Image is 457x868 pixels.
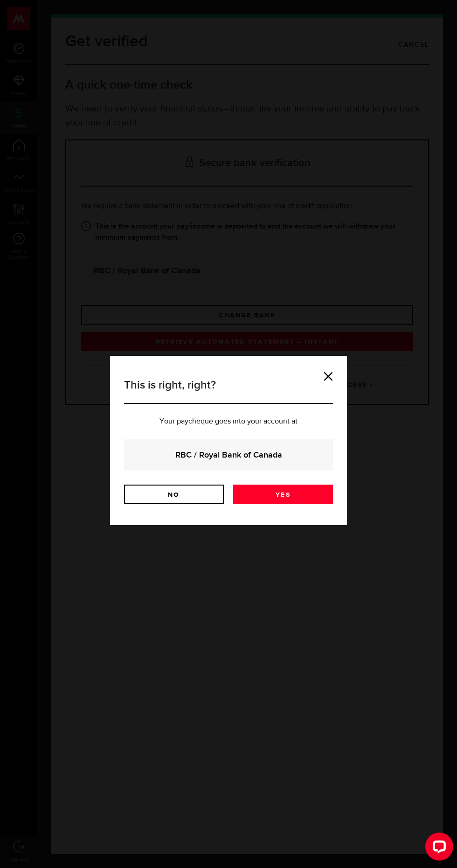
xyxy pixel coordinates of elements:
a: Yes [233,485,333,504]
h3: This is right, right? [124,377,333,404]
a: No [124,485,224,504]
iframe: LiveChat chat widget [418,829,457,868]
p: Your paycheque goes into your account at [124,418,333,425]
strong: RBC / Royal Bank of Canada [137,449,320,461]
